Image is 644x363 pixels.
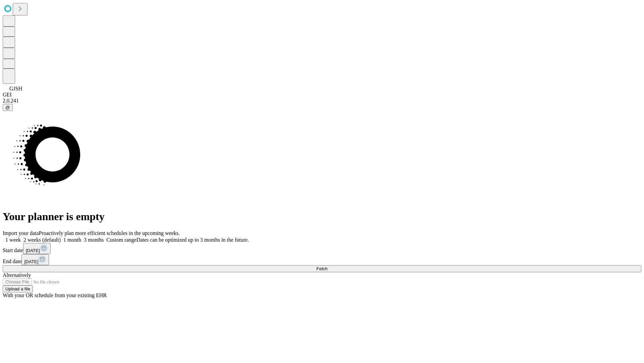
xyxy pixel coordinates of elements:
span: 1 week [5,237,21,243]
span: [DATE] [26,248,40,253]
button: [DATE] [23,243,51,254]
span: 1 month [63,237,81,243]
span: 2 weeks (default) [23,237,61,243]
span: Import your data [3,230,39,236]
span: Fetch [316,266,327,271]
button: [DATE] [21,254,49,265]
button: Fetch [3,265,641,272]
span: GJSH [9,86,22,91]
span: Proactively plan more efficient schedules in the upcoming weeks. [39,230,180,236]
span: [DATE] [24,259,38,264]
button: Upload a file [3,285,33,292]
div: End date [3,254,641,265]
div: 2.0.241 [3,98,641,104]
span: With your OR schedule from your existing EHR [3,292,107,298]
span: Dates can be optimized up to 3 months in the future. [137,237,249,243]
span: @ [5,105,10,110]
button: @ [3,104,13,111]
div: GEI [3,92,641,98]
span: Custom range [106,237,136,243]
span: Alternatively [3,272,31,278]
div: Start date [3,243,641,254]
span: 3 months [84,237,104,243]
h1: Your planner is empty [3,210,641,223]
